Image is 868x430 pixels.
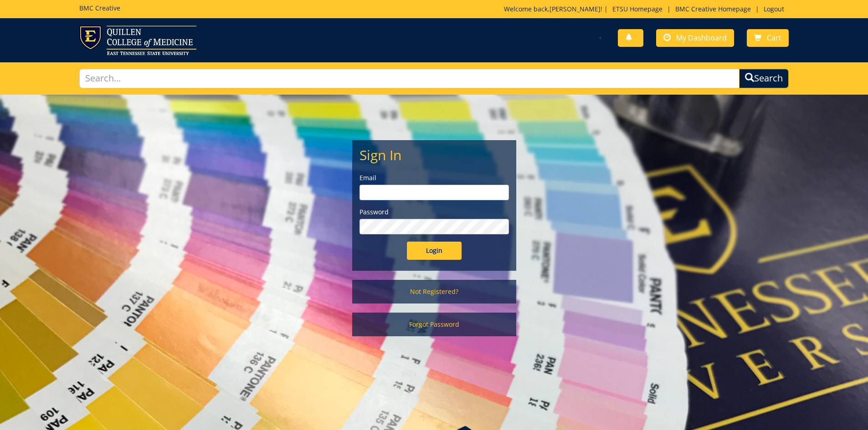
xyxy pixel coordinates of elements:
[79,5,120,11] h5: BMC Creative
[504,5,789,14] p: Welcome back, ! | | |
[407,242,462,260] input: Login
[676,33,727,43] span: My Dashboard
[608,5,667,13] a: ETSU Homepage
[739,69,789,88] button: Search
[671,5,755,13] a: BMC Creative Homepage
[360,147,509,162] h2: Sign In
[360,207,509,217] label: Password
[352,280,516,304] a: Not Registered?
[79,69,740,88] input: Search...
[759,5,789,13] a: Logout
[79,25,196,55] img: ETSU logo
[352,313,516,336] a: Forgot Password
[656,29,734,47] a: My Dashboard
[767,33,781,43] span: Cart
[747,29,789,47] a: Cart
[550,5,601,13] a: [PERSON_NAME]
[360,173,509,182] label: Email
